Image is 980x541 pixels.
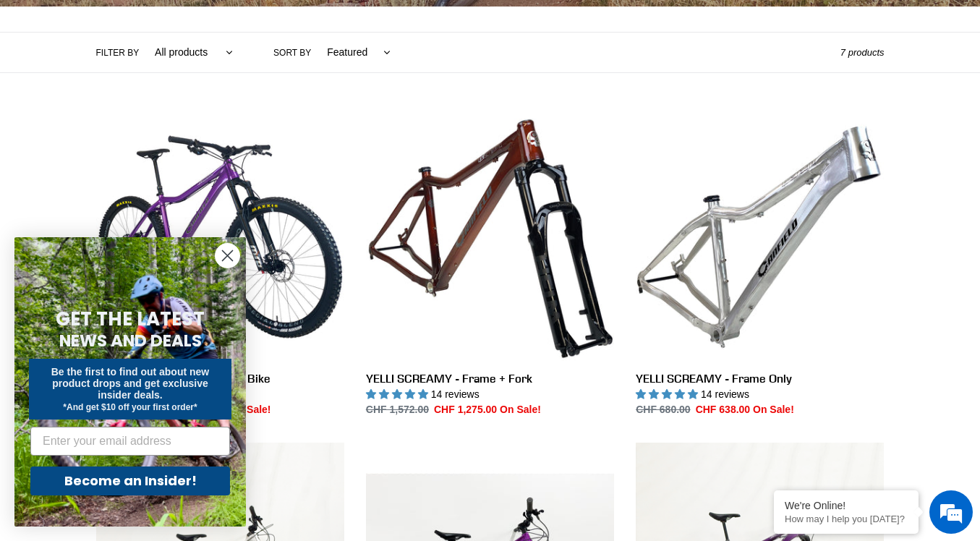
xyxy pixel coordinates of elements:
[30,467,230,495] button: Become an Insider!
[273,46,311,59] label: Sort by
[215,243,240,268] button: Close dialog
[96,46,140,59] label: Filter by
[63,402,197,412] span: *And get $10 off your first order*
[785,514,908,524] p: How may I help you today?
[59,329,202,352] span: NEWS AND DEALS
[840,47,885,58] span: 7 products
[56,306,205,332] span: GET THE LATEST
[785,500,908,511] div: We're Online!
[51,366,210,401] span: Be the first to find out about new product drops and get exclusive insider deals.
[30,427,230,456] input: Enter your email address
